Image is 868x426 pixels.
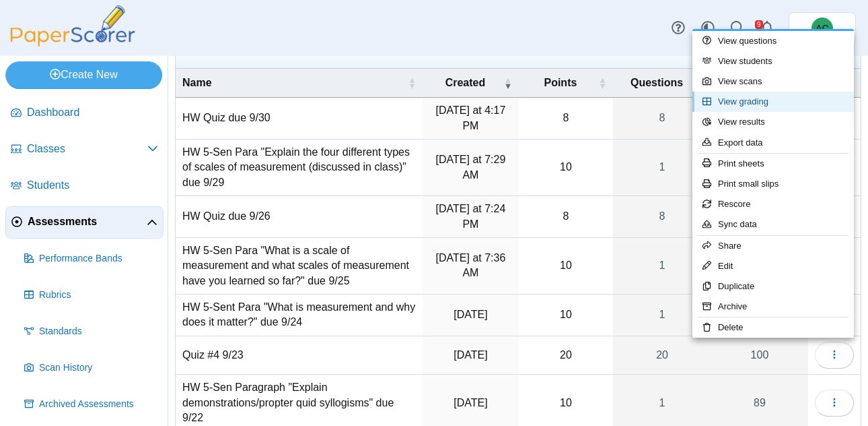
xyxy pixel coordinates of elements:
[613,336,711,374] a: 20
[5,170,164,202] a: Students
[692,256,854,276] a: Edit
[692,317,854,338] a: Delete
[39,288,158,302] span: Rubrics
[613,238,711,294] a: 1
[19,315,164,348] a: Standards
[789,12,856,44] a: Andrew Christman
[454,397,487,408] time: Sep 18, 2025 at 2:23 PM
[692,276,854,297] a: Duplicate
[711,336,808,374] a: 100
[176,295,423,336] td: HW 5-Sent Para "What is measurement and why does it matter?" due 9/24
[692,92,854,112] a: View grading
[27,105,158,120] span: Dashboard
[176,196,423,238] td: HW Quiz due 9/26
[692,214,854,235] a: Sync data
[519,336,614,375] td: 20
[620,75,694,90] span: Questions
[176,238,423,295] td: HW 5-Sen Para "What is a scale of measurement and what scales of measurement have you learned so ...
[752,13,782,43] a: Alerts
[519,196,614,238] td: 8
[436,203,506,229] time: Sep 24, 2025 at 7:24 PM
[692,51,854,71] a: View students
[39,325,158,338] span: Standards
[27,142,147,156] span: Classes
[613,295,711,336] a: 1
[692,112,854,132] a: View results
[5,37,140,49] a: PaperScorer
[613,98,711,139] a: 8
[429,75,501,90] span: Created
[5,61,162,88] a: Create New
[436,104,506,131] time: Sep 26, 2025 at 4:17 PM
[526,75,596,90] span: Points
[408,76,416,90] span: Name : Activate to sort
[692,236,854,256] a: Share
[816,24,828,33] span: Andrew Christman
[692,174,854,194] a: Print small slips
[504,76,512,90] span: Created : Activate to remove sorting
[454,309,487,320] time: Sep 22, 2025 at 7:26 PM
[811,18,833,39] span: Andrew Christman
[598,76,606,90] span: Points : Activate to sort
[613,140,711,195] a: 1
[692,71,854,92] a: View scans
[519,238,614,295] td: 10
[19,352,164,384] a: Scan History
[5,133,164,166] a: Classes
[39,252,158,266] span: Performance Bands
[5,97,164,129] a: Dashboard
[692,194,854,214] a: Rescore
[19,243,164,275] a: Performance Bands
[692,154,854,174] a: Print sheets
[519,98,614,140] td: 8
[176,140,423,196] td: HW 5-Sen Para "Explain the four different types of scales of measurement (discussed in class)" du...
[454,349,487,361] time: Sep 22, 2025 at 6:51 PM
[519,140,614,196] td: 10
[519,295,614,336] td: 10
[5,5,140,47] img: PaperScorer
[182,75,405,90] span: Name
[176,98,423,140] td: HW Quiz due 9/30
[39,361,158,375] span: Scan History
[436,154,506,180] time: Sep 26, 2025 at 7:29 AM
[692,297,854,317] a: Archive
[436,252,506,278] time: Sep 24, 2025 at 7:36 AM
[176,336,423,375] td: Quiz #4 9/23
[692,31,854,51] a: View questions
[28,214,147,229] span: Assessments
[19,279,164,311] a: Rubrics
[613,196,711,237] a: 8
[692,133,854,153] a: Export data
[19,388,164,421] a: Archived Assessments
[27,178,158,193] span: Students
[5,206,164,239] a: Assessments
[39,398,158,411] span: Archived Assessments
